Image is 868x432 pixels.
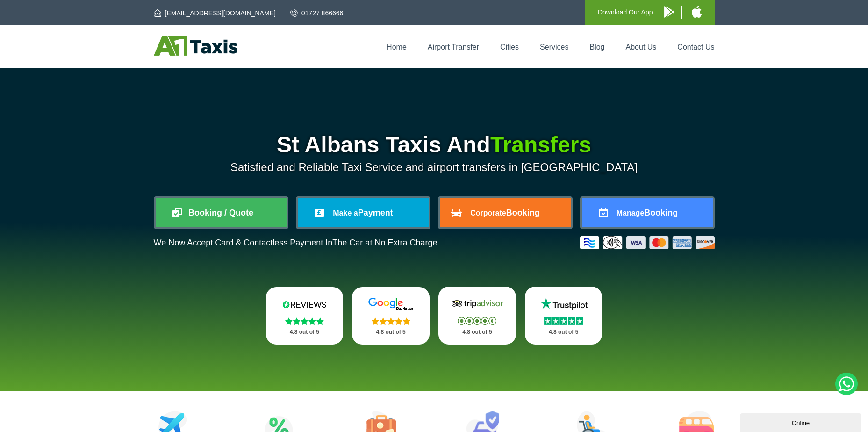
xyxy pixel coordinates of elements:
span: Manage [617,209,645,217]
p: We Now Accept Card & Contactless Payment In [154,238,440,248]
span: Corporate [470,209,506,217]
a: Home [387,43,407,51]
h1: St Albans Taxis And [154,134,715,156]
img: A1 Taxis Android App [664,6,674,18]
img: Google [363,297,419,311]
p: Download Our App [598,7,653,18]
img: Trustpilot [536,297,592,311]
a: [EMAIL_ADDRESS][DOMAIN_NAME] [154,8,276,18]
span: The Car at No Extra Charge. [332,238,439,247]
a: About Us [626,43,657,51]
a: Tripadvisor Stars 4.8 out of 5 [438,287,516,345]
span: Make a [333,209,358,217]
img: Stars [285,317,324,325]
img: Stars [544,317,583,325]
p: 4.8 out of 5 [449,326,506,338]
a: Services [540,43,568,51]
p: 4.8 out of 5 [362,326,419,338]
iframe: chat widget [740,411,863,432]
img: Stars [372,317,410,325]
a: Blog [589,43,604,51]
img: Reviews.io [276,297,332,311]
p: Satisfied and Reliable Taxi Service and airport transfers in [GEOGRAPHIC_DATA] [154,161,715,174]
a: Airport Transfer [428,43,479,51]
img: Tripadvisor [449,297,505,311]
span: Transfers [490,132,591,157]
a: Google Stars 4.8 out of 5 [352,287,430,345]
img: A1 Taxis St Albans LTD [154,36,237,56]
p: 4.8 out of 5 [535,326,592,338]
a: CorporateBooking [440,198,571,227]
img: A1 Taxis iPhone App [692,6,702,18]
a: 01727 866666 [290,8,344,18]
a: Make aPayment [298,198,429,227]
img: Stars [458,317,496,325]
img: Credit And Debit Cards [580,236,715,249]
a: Contact Us [677,43,714,51]
a: Cities [500,43,519,51]
a: Reviews.io Stars 4.8 out of 5 [266,287,344,345]
a: ManageBooking [582,198,713,227]
p: 4.8 out of 5 [276,326,333,338]
a: Booking / Quote [156,198,287,227]
a: Trustpilot Stars 4.8 out of 5 [525,287,603,345]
